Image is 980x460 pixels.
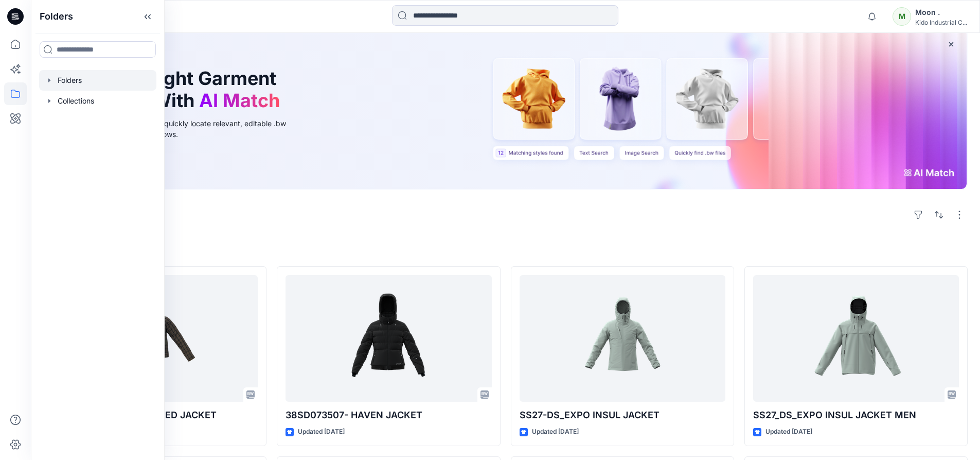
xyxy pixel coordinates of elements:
div: Moon . [915,6,967,19]
span: AI Match [199,89,280,112]
p: SS27_DS_EXPO INSUL JACKET MEN [753,408,959,422]
h1: Find the Right Garment Instantly With [69,67,285,112]
p: Updated [DATE] [298,427,345,437]
p: Updated [DATE] [765,427,812,437]
p: Updated [DATE] [532,427,579,437]
div: M [893,7,911,26]
a: 38SD073507- HAVEN JACKET [286,275,491,402]
div: Kido Industrial C... [915,19,967,26]
p: 38SD073507- HAVEN JACKET [286,408,491,422]
a: SS27_DS_EXPO INSUL JACKET MEN [753,275,959,402]
h4: Styles [43,244,968,256]
p: SS27-DS_EXPO INSUL JACKET [520,408,725,422]
a: SS27-DS_EXPO INSUL JACKET [520,275,725,402]
div: Use text or image search to quickly locate relevant, editable .bw files for faster design workflows. [69,118,300,140]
